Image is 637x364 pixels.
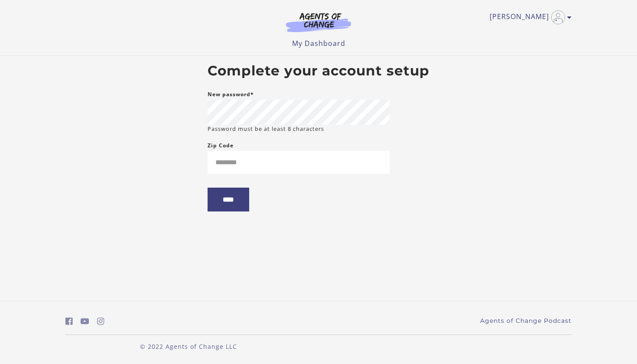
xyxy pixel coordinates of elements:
[208,140,234,151] label: Zip Code
[277,12,360,32] img: Agents of Change Logo
[97,315,104,328] a: https://www.instagram.com/agentsofchangeprep/ (Open in a new window)
[208,125,324,133] small: Password must be at least 8 characters
[208,63,429,79] h2: Complete your account setup
[65,315,73,328] a: https://www.facebook.com/groups/aswbtestprep (Open in a new window)
[81,317,89,325] i: https://www.youtube.com/c/AgentsofChangeTestPrepbyMeaganMitchell (Open in a new window)
[208,89,254,100] label: New password*
[81,315,89,328] a: https://www.youtube.com/c/AgentsofChangeTestPrepbyMeaganMitchell (Open in a new window)
[490,10,567,24] a: Toggle menu
[65,342,312,351] p: © 2022 Agents of Change LLC
[97,317,104,325] i: https://www.instagram.com/agentsofchangeprep/ (Open in a new window)
[480,316,572,325] a: Agents of Change Podcast
[65,317,73,325] i: https://www.facebook.com/groups/aswbtestprep (Open in a new window)
[292,39,345,48] a: My Dashboard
